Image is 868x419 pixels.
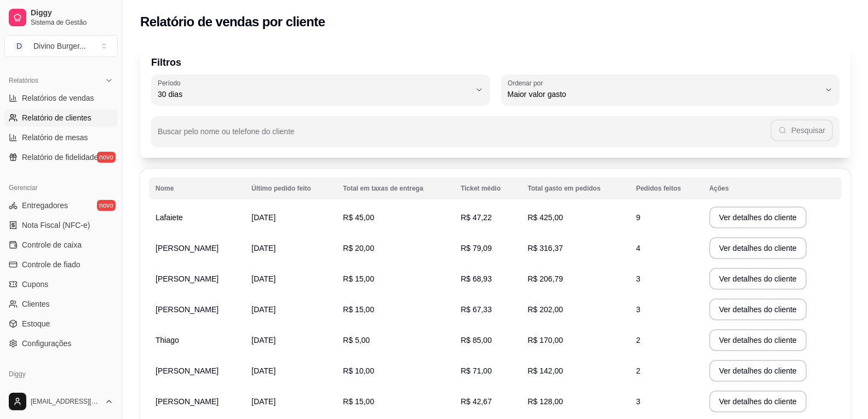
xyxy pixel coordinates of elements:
span: Relatório de clientes [22,112,91,123]
span: R$ 85,00 [461,336,492,345]
a: Relatório de clientes [4,109,118,127]
span: R$ 170,00 [527,336,563,345]
a: Controle de fiado [4,256,118,273]
span: 2 [636,366,640,375]
span: Entregadores [22,200,68,211]
p: Filtros [151,55,840,70]
button: Ver detalhes do cliente [709,206,807,228]
th: Ticket médio [454,177,521,199]
span: R$ 68,93 [461,274,492,283]
button: Ver detalhes do cliente [709,391,807,412]
span: [EMAIL_ADDRESS][DOMAIN_NAME] [31,397,100,406]
a: Clientes [4,295,118,313]
span: R$ 45,00 [343,213,374,222]
span: 3 [636,397,640,406]
label: Ordenar por [508,78,547,88]
h2: Relatório de vendas por cliente [140,13,325,31]
button: Período30 dias [151,74,490,105]
span: Nota Fiscal (NFC-e) [22,220,90,231]
a: Relatórios de vendas [4,89,118,107]
span: R$ 20,00 [343,244,374,252]
span: R$ 10,00 [343,366,374,375]
span: Diggy [31,8,113,18]
span: [PERSON_NAME] [156,274,219,283]
a: Controle de caixa [4,236,118,254]
button: Ver detalhes do cliente [709,299,807,320]
span: 30 dias [158,89,470,100]
span: 3 [636,274,640,283]
th: Nome [149,177,245,199]
span: Thiago [156,336,179,345]
span: [PERSON_NAME] [156,244,219,252]
th: Ações [703,177,842,199]
button: Ver detalhes do cliente [709,360,807,382]
a: Estoque [4,315,118,332]
label: Período [158,78,184,88]
button: Ordenar porMaior valor gasto [501,74,840,105]
span: D [14,41,25,51]
span: R$ 42,67 [461,397,492,406]
th: Último pedido feito [245,177,336,199]
span: Cupons [22,279,48,290]
span: R$ 15,00 [343,397,374,406]
button: Ver detalhes do cliente [709,329,807,351]
span: R$ 425,00 [527,213,563,222]
span: 4 [636,244,640,252]
span: Relatórios de vendas [22,93,94,104]
a: Entregadoresnovo [4,197,118,214]
a: Configurações [4,335,118,352]
span: Estoque [22,318,50,329]
span: 2 [636,336,640,345]
span: [PERSON_NAME] [156,305,219,314]
a: Relatório de fidelidadenovo [4,148,118,166]
span: R$ 15,00 [343,274,374,283]
span: R$ 79,09 [461,244,492,252]
span: R$ 142,00 [527,366,563,375]
span: R$ 67,33 [461,305,492,314]
span: Relatório de fidelidade [22,152,98,163]
div: Diggy [4,365,118,383]
span: R$ 47,22 [461,213,492,222]
span: 9 [636,213,640,222]
button: [EMAIL_ADDRESS][DOMAIN_NAME] [4,388,118,415]
th: Total em taxas de entrega [336,177,454,199]
button: Ver detalhes do cliente [709,268,807,290]
a: Planos [4,383,118,400]
button: Ver detalhes do cliente [709,237,807,259]
div: Gerenciar [4,179,118,197]
span: [DATE] [251,336,275,345]
span: Controle de caixa [22,239,82,250]
div: Divino Burger ... [33,41,86,51]
span: [PERSON_NAME] [156,366,219,375]
span: R$ 202,00 [527,305,563,314]
a: DiggySistema de Gestão [4,4,118,31]
span: Maior valor gasto [508,89,820,100]
a: Nota Fiscal (NFC-e) [4,216,118,234]
th: Total gasto em pedidos [521,177,629,199]
span: R$ 128,00 [527,397,563,406]
a: Cupons [4,275,118,293]
span: [DATE] [251,366,275,375]
span: R$ 316,37 [527,244,563,252]
span: [PERSON_NAME] [156,397,219,406]
th: Pedidos feitos [629,177,703,199]
span: R$ 15,00 [343,305,374,314]
span: Controle de fiado [22,259,81,270]
span: R$ 71,00 [461,366,492,375]
span: 3 [636,305,640,314]
span: Sistema de Gestão [31,18,113,27]
span: Relatórios [9,76,38,85]
span: R$ 206,79 [527,274,563,283]
input: Buscar pelo nome ou telefone do cliente [158,130,771,141]
button: Select a team [4,35,118,57]
span: [DATE] [251,397,275,406]
span: Lafaiete [156,213,183,222]
a: Relatório de mesas [4,129,118,146]
span: [DATE] [251,274,275,283]
span: Configurações [22,338,71,349]
span: [DATE] [251,305,275,314]
span: Relatório de mesas [22,132,88,143]
span: R$ 5,00 [343,336,370,345]
span: Clientes [22,299,50,309]
span: [DATE] [251,244,275,252]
